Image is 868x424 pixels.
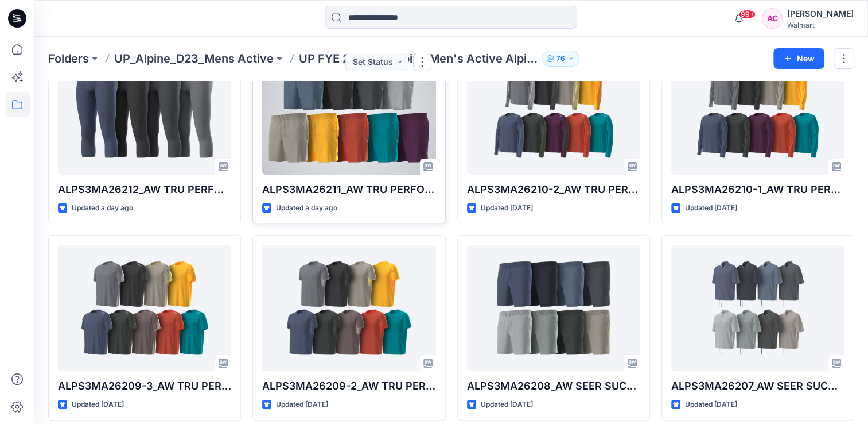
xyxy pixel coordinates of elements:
[299,51,538,67] p: UP FYE 2027 S3 Alpine Men's Active Alpine
[467,182,640,198] p: ALPS3MA26210-2_AW TRU PERFORMANCE LONG SLEEVE TEE- OPTION 2
[72,399,124,411] p: Updated [DATE]
[58,245,231,371] a: ALPS3MA26209-3_AW TRU PERFORMANCE SS TEE- OPTION 3-修改
[556,52,565,65] p: 76
[262,378,435,394] p: ALPS3MA26209-2_AW TRU PERFORMANCE SS TEE- OPTION 2
[467,48,640,175] a: ALPS3MA26210-2_AW TRU PERFORMANCE LONG SLEEVE TEE- OPTION 2
[276,399,328,411] p: Updated [DATE]
[262,48,435,175] a: ALPS3MA26211_AW TRU PERFORMANCE SHORT- 6” INSEAM
[762,8,783,29] div: AC
[773,48,824,69] button: New
[262,245,435,371] a: ALPS3MA26209-2_AW TRU PERFORMANCE SS TEE- OPTION 2
[787,21,854,29] div: Walmart
[671,182,844,198] p: ALPS3MA26210-1_AW TRU PERFORMANCE LONG SLEEVE TEE- OPTION 1
[481,202,533,214] p: Updated [DATE]
[481,399,533,411] p: Updated [DATE]
[276,202,337,214] p: Updated a day ago
[738,10,756,19] span: 99+
[72,202,133,214] p: Updated a day ago
[787,7,854,21] div: [PERSON_NAME]
[467,245,640,371] a: ALPS3MA26208_AW SEER SUCKER SHORT- 7” INSEAM 9.25
[58,378,231,394] p: ALPS3MA26209-3_AW TRU PERFORMANCE SS TEE- OPTION 3-修改
[48,51,89,67] a: Folders
[467,378,640,394] p: ALPS3MA26208_AW SEER SUCKER SHORT- 7” INSEAM 9.25
[671,48,844,175] a: ALPS3MA26210-1_AW TRU PERFORMANCE LONG SLEEVE TEE- OPTION 1
[671,378,844,394] p: ALPS3MA26207_AW SEER SUCKER SHORT 1 2 ZIP
[114,51,274,67] a: UP_Alpine_D23_Mens Active
[58,182,231,198] p: ALPS3MA26212_AW TRU PERFORMANCE 3 4 TIGHT
[542,51,579,67] button: 76
[262,182,435,198] p: ALPS3MA26211_AW TRU PERFORMANCE SHORT- 6” INSEAM
[685,202,737,214] p: Updated [DATE]
[58,48,231,175] a: ALPS3MA26212_AW TRU PERFORMANCE 3 4 TIGHT
[685,399,737,411] p: Updated [DATE]
[671,245,844,371] a: ALPS3MA26207_AW SEER SUCKER SHORT 1 2 ZIP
